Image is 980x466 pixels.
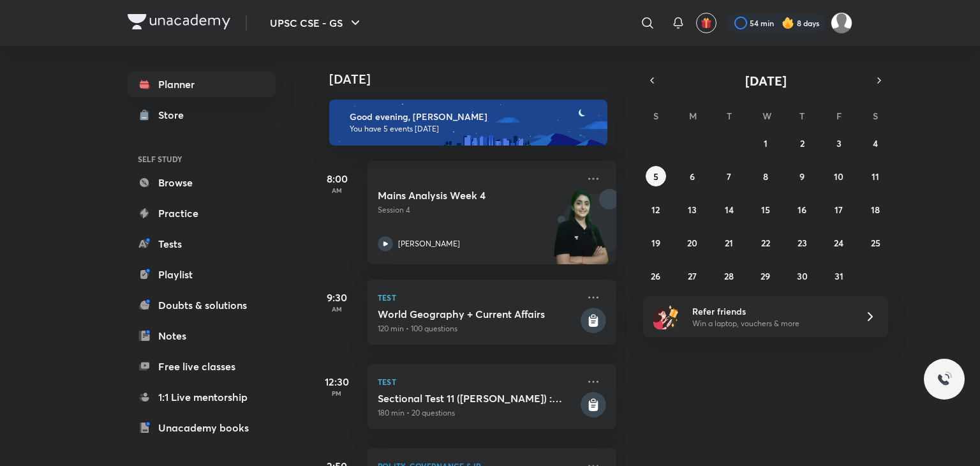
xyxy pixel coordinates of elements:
[651,237,660,249] abbr: October 19, 2025
[873,110,878,122] abbr: Saturday
[719,166,739,186] button: October 7, 2025
[646,232,666,253] button: October 19, 2025
[782,17,794,29] img: streak
[798,204,806,216] abbr: October 16, 2025
[378,204,578,216] p: Session 4
[128,231,276,257] a: Tests
[311,305,362,313] p: AM
[755,133,776,153] button: October 1, 2025
[128,102,276,128] a: Store
[871,204,880,216] abbr: October 18, 2025
[865,133,886,153] button: October 4, 2025
[701,17,712,29] img: avatar
[800,137,805,149] abbr: October 2, 2025
[725,237,733,249] abbr: October 21, 2025
[836,137,842,149] abbr: October 3, 2025
[792,166,812,186] button: October 9, 2025
[398,238,460,250] p: [PERSON_NAME]
[378,374,578,389] p: Test
[651,204,660,216] abbr: October 12, 2025
[836,110,842,122] abbr: Friday
[128,354,276,379] a: Free live classes
[829,199,849,220] button: October 17, 2025
[350,111,596,123] h6: Good evening, [PERSON_NAME]
[646,166,666,186] button: October 5, 2025
[799,110,805,122] abbr: Thursday
[745,72,787,89] span: [DATE]
[329,100,607,146] img: evening
[311,374,362,389] h5: 12:30
[755,266,776,286] button: October 29, 2025
[761,204,770,216] abbr: October 15, 2025
[311,171,362,186] h5: 8:00
[378,308,578,320] h5: World Geography + Current Affairs
[755,166,776,186] button: October 8, 2025
[682,266,702,286] button: October 27, 2025
[546,189,616,277] img: unacademy
[762,110,771,122] abbr: Wednesday
[692,304,849,318] h6: Refer friends
[792,133,812,153] button: October 2, 2025
[690,170,695,183] abbr: October 6, 2025
[682,199,702,220] button: October 13, 2025
[764,137,768,149] abbr: October 1, 2025
[692,318,849,329] p: Win a laptop, vouchers & more
[350,124,596,134] p: You have 5 events [DATE]
[761,270,770,282] abbr: October 29, 2025
[865,199,886,220] button: October 18, 2025
[688,270,697,282] abbr: October 27, 2025
[755,232,776,253] button: October 22, 2025
[829,232,849,253] button: October 24, 2025
[831,12,852,34] img: Harshal Vilhekar
[378,407,578,419] p: 180 min • 20 questions
[128,200,276,226] a: Practice
[799,170,805,183] abbr: October 9, 2025
[727,170,731,183] abbr: October 7, 2025
[311,389,362,397] p: PM
[651,270,660,282] abbr: October 26, 2025
[763,170,768,183] abbr: October 8, 2025
[761,237,770,249] abbr: October 22, 2025
[311,290,362,305] h5: 9:30
[834,170,843,183] abbr: October 10, 2025
[865,166,886,186] button: October 11, 2025
[128,170,276,195] a: Browse
[792,266,812,286] button: October 30, 2025
[937,372,952,387] img: ttu
[128,292,276,318] a: Doubts & solutions
[646,266,666,286] button: October 26, 2025
[835,270,843,282] abbr: October 31, 2025
[872,170,879,183] abbr: October 11, 2025
[653,170,658,183] abbr: October 5, 2025
[128,14,230,33] a: Company Logo
[873,137,878,149] abbr: October 4, 2025
[725,204,734,216] abbr: October 14, 2025
[792,199,812,220] button: October 16, 2025
[661,71,870,89] button: [DATE]
[158,107,191,123] div: Store
[311,186,362,194] p: AM
[829,166,849,186] button: October 10, 2025
[797,270,808,282] abbr: October 30, 2025
[719,199,739,220] button: October 14, 2025
[719,266,739,286] button: October 28, 2025
[378,323,578,334] p: 120 min • 100 questions
[128,384,276,410] a: 1:1 Live mentorship
[682,166,702,186] button: October 6, 2025
[653,110,658,122] abbr: Sunday
[696,13,716,33] button: avatar
[792,232,812,253] button: October 23, 2025
[653,304,679,329] img: referral
[378,392,578,405] h5: Sectional Test 11 (GS II) : International Relations + Current Affairs
[262,10,371,36] button: UPSC CSE - GS
[834,237,843,249] abbr: October 24, 2025
[128,148,276,170] h6: SELF STUDY
[687,237,697,249] abbr: October 20, 2025
[689,110,697,122] abbr: Monday
[378,189,537,202] h5: Mains Analysis Week 4
[378,290,578,305] p: Test
[128,415,276,440] a: Unacademy books
[724,270,734,282] abbr: October 28, 2025
[829,133,849,153] button: October 3, 2025
[727,110,732,122] abbr: Tuesday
